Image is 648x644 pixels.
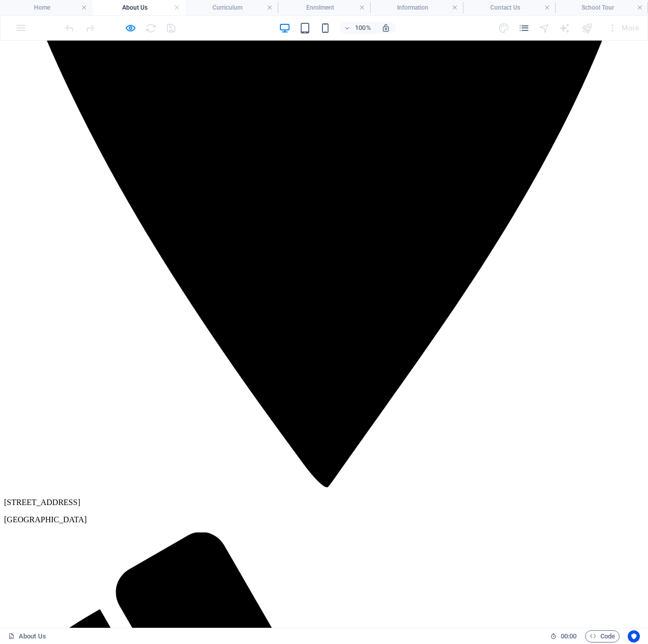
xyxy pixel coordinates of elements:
[4,457,644,467] p: [STREET_ADDRESS]
[568,632,569,640] span: :
[8,630,46,642] a: Click to cancel selection. Double-click to open Pages
[555,2,648,13] h4: School Tour
[590,630,615,642] span: Code
[355,22,371,34] h6: 100%
[518,22,530,34] i: Pages (Ctrl+Alt+S)
[278,2,371,13] h4: Enrolment
[93,2,186,13] h4: About Us
[463,2,556,13] h4: Contact Us
[518,22,530,34] button: pages
[370,2,463,13] h4: Information
[340,22,376,34] button: 100%
[628,630,640,642] button: Usercentrics
[585,630,620,642] button: Code
[550,630,577,642] h6: Session time
[4,475,644,484] p: [GEOGRAPHIC_DATA]
[381,23,390,32] i: On resize automatically adjust zoom level to fit chosen device.
[185,2,278,13] h4: Curriculum
[561,630,577,642] span: 00 00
